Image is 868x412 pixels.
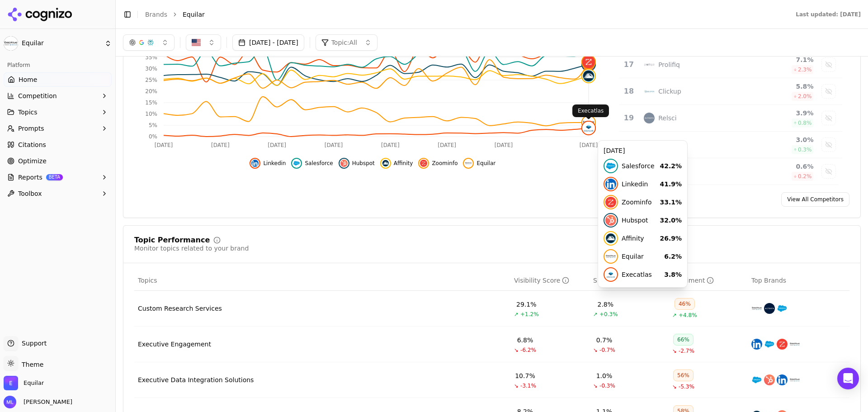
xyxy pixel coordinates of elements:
div: 6.8% [517,336,533,345]
span: Home [19,75,37,84]
span: ↘ [593,346,598,354]
div: 18 [623,86,635,97]
img: affinity [582,70,595,82]
img: equilar [465,160,472,167]
div: Custom Research Services [138,304,222,313]
span: ↘ [514,382,519,389]
img: diligent [644,139,655,150]
span: Equilar [183,10,205,19]
div: Clickup [658,87,681,96]
div: 17 [623,59,635,70]
span: Topics [138,276,157,285]
a: Executive Engagement [138,340,211,349]
span: Equilar [22,39,101,47]
span: -0.3% [599,382,615,389]
span: Reports [18,173,42,182]
span: -6.2% [520,346,536,354]
button: Hide affinity data [380,158,413,169]
span: Equilar [476,160,495,167]
img: hubspot [764,374,775,385]
div: Mylogiq [658,167,683,176]
button: Hide linkedin data [250,158,286,169]
span: 0.3 % [798,146,812,153]
button: Show prolifiq data [821,57,836,72]
span: ↘ [593,382,598,389]
button: Topics [4,105,112,119]
span: 0.2 % [798,173,812,180]
div: Sentiment [672,276,714,285]
span: 2.3 % [798,66,812,73]
button: Hide hubspot data [339,158,375,169]
span: -2.7% [679,347,694,355]
div: 46% [675,298,695,310]
span: 0.8 % [798,119,812,127]
div: 0.7% [596,336,613,345]
span: Citations [18,140,46,149]
span: Support [18,339,47,348]
img: salesforce [751,374,762,385]
button: Show mylogiq data [821,164,836,179]
div: 2.8% [598,300,614,309]
img: boardex [764,303,775,314]
tspan: [DATE] [155,142,173,148]
img: linkedin [251,160,259,167]
span: -3.1% [520,382,536,389]
th: Top Brands [748,270,849,291]
a: Citations [4,137,112,152]
img: linkedin [777,374,788,385]
span: +0.3% [599,311,618,318]
tr: 20diligentDiligent3.0%0.3%Show diligent data [619,132,842,158]
th: shareOfVoice [590,270,669,291]
img: Equilar [4,36,18,51]
button: Show clickup data [821,84,836,99]
tspan: [DATE] [438,142,456,148]
span: Topic: All [331,38,357,47]
tspan: 20% [145,88,157,95]
tspan: 25% [145,77,157,83]
button: Open organization switcher [4,376,44,390]
button: Hide equilar data [463,158,495,169]
img: equilar [789,374,800,385]
tr: 18clickupClickup5.8%2.0%Show clickup data [619,78,842,105]
tspan: 30% [145,66,157,72]
div: 3.0 % [755,135,813,144]
span: ↗ [514,311,519,318]
img: salesforce [777,303,788,314]
span: -5.3% [679,383,694,390]
img: relsci [644,113,655,123]
span: ↗ [593,311,598,318]
img: United States [192,38,201,47]
div: Last updated: [DATE] [796,11,861,18]
div: Visibility Score [514,276,569,285]
a: View All Competitors [781,192,849,207]
span: 2.0 % [798,93,812,100]
button: Hide salesforce data [291,158,333,169]
div: Diligent [658,140,683,149]
tspan: [DATE] [268,142,286,148]
img: equilar [789,339,800,350]
span: BETA [46,174,63,180]
div: 7.1 % [755,55,813,64]
span: Top Brands [751,276,786,285]
a: Brands [145,11,167,18]
button: Toolbox [4,186,112,201]
tspan: [DATE] [381,142,400,148]
button: Show relsci data [821,111,836,125]
div: 3.9 % [755,109,813,118]
span: ↘ [672,347,677,355]
tr: 22mylogiqMylogiq0.6%0.2%Show mylogiq data [619,158,842,185]
tspan: 0% [149,133,157,140]
a: Executive Data Integration Solutions [138,375,254,384]
span: Equilar [24,379,44,387]
img: mylogiq [644,166,655,177]
span: ↗ [672,312,677,319]
span: +1.2% [520,311,539,318]
span: ↘ [514,346,519,354]
div: 19 [623,113,635,123]
tspan: 5% [149,122,157,128]
span: Theme [18,361,43,368]
div: Platform [4,58,112,72]
img: salesforce [293,160,300,167]
div: Monitor topics related to your brand [134,244,249,253]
